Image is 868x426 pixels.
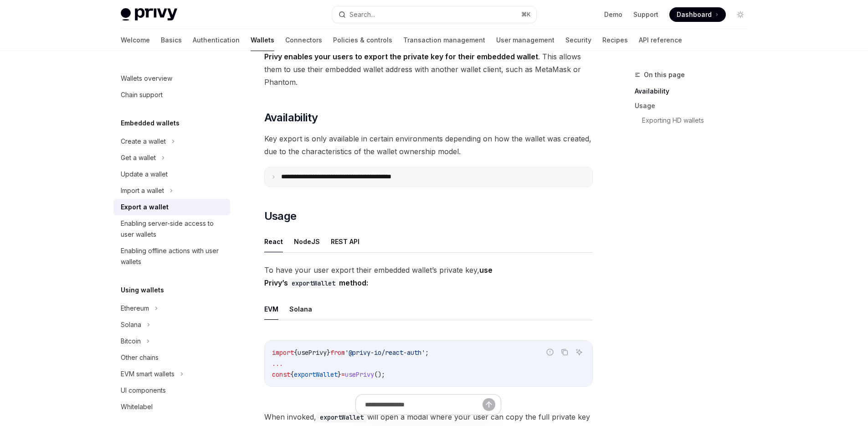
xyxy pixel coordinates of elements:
[121,8,177,21] img: light logo
[644,69,685,80] span: On this page
[272,370,290,379] span: const
[345,370,374,379] span: usePrivy
[272,348,294,357] span: import
[121,218,225,240] div: Enabling server-side access to user wallets
[544,346,556,358] button: Report incorrect code
[341,370,345,379] span: =
[113,215,230,243] a: Enabling server-side access to user wallets
[264,50,593,88] span: . This allows them to use their embedded wallet address with another wallet client, such as MetaM...
[121,89,163,100] div: Chain support
[604,10,622,19] a: Demo
[298,348,327,357] span: usePrivy
[121,73,172,84] div: Wallets overview
[496,29,555,51] a: User management
[633,10,658,19] a: Support
[374,370,385,379] span: ();
[121,319,141,330] div: Solana
[121,169,168,180] div: Update a wallet
[264,298,278,320] button: EVM
[573,346,585,358] button: Ask AI
[264,132,593,158] span: Key export is only available in certain environments depending on how the wallet was created, due...
[113,166,230,182] a: Update a wallet
[635,99,755,113] a: Usage
[272,359,283,368] span: ...
[121,136,166,147] div: Create a wallet
[425,348,429,357] span: ;
[121,303,149,314] div: Ethereum
[333,29,392,51] a: Policies & controls
[121,401,153,412] div: Whitelabel
[113,399,230,415] a: Whitelabel
[332,6,536,23] button: Search...⌘K
[294,231,320,252] button: NodeJS
[113,243,230,270] a: Enabling offline actions with user wallets
[294,370,338,379] span: exportWallet
[264,265,493,287] strong: use Privy’s method:
[121,385,166,396] div: UI components
[677,10,712,19] span: Dashboard
[285,29,322,51] a: Connectors
[264,52,538,61] strong: Privy enables your users to export the private key for their embedded wallet
[121,352,159,363] div: Other chains
[264,110,318,125] span: Availability
[121,285,164,296] h5: Using wallets
[331,231,360,252] button: REST API
[289,298,312,320] button: Solana
[349,9,375,20] div: Search...
[251,29,274,51] a: Wallets
[113,349,230,366] a: Other chains
[565,29,591,51] a: Security
[264,264,593,289] span: To have your user export their embedded wallet’s private key,
[330,348,345,357] span: from
[669,7,726,22] a: Dashboard
[113,382,230,399] a: UI components
[559,346,570,358] button: Copy the contents from the code block
[345,348,425,357] span: '@privy-io/react-auth'
[733,7,748,22] button: Toggle dark mode
[338,370,341,379] span: }
[161,29,182,51] a: Basics
[288,278,339,288] code: exportWallet
[403,29,485,51] a: Transaction management
[121,152,156,163] div: Get a wallet
[121,202,169,213] div: Export a wallet
[121,336,141,347] div: Bitcoin
[602,29,628,51] a: Recipes
[639,29,682,51] a: API reference
[521,11,531,18] span: ⌘ K
[483,398,495,411] button: Send message
[635,84,755,99] a: Availability
[121,118,180,129] h5: Embedded wallets
[113,70,230,87] a: Wallets overview
[113,87,230,103] a: Chain support
[113,199,230,215] a: Export a wallet
[264,209,297,223] span: Usage
[121,369,175,379] div: EVM smart wallets
[642,113,755,128] a: Exporting HD wallets
[327,348,330,357] span: }
[294,348,298,357] span: {
[121,245,225,267] div: Enabling offline actions with user wallets
[264,231,283,252] button: React
[193,29,240,51] a: Authentication
[121,185,164,196] div: Import a wallet
[290,370,294,379] span: {
[121,29,150,51] a: Welcome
